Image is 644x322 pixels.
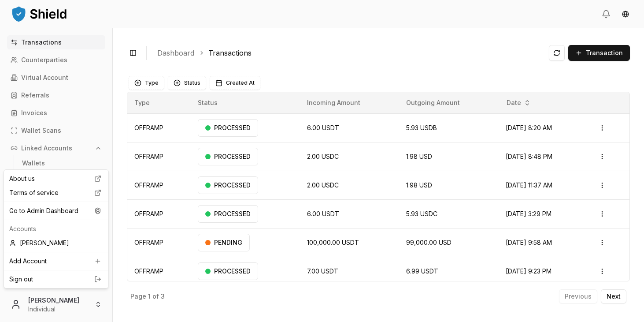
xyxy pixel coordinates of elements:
div: Go to Admin Dashboard [6,204,107,218]
a: Sign out [9,275,103,284]
a: Add Account [6,254,107,268]
p: Accounts [9,225,103,233]
a: Terms of service [6,186,107,200]
div: [PERSON_NAME] [6,236,107,250]
a: About us [6,172,107,186]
